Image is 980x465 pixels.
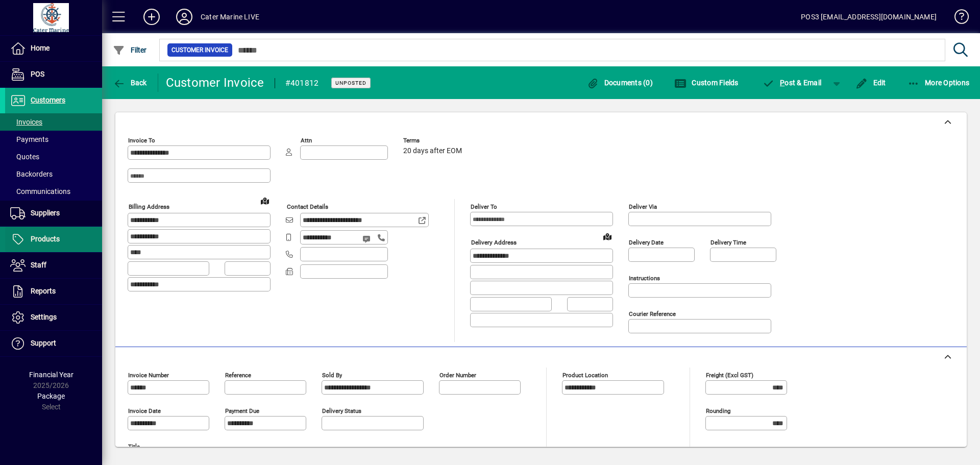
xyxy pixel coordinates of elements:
span: POS [31,70,44,78]
span: Staff [31,261,46,269]
span: Reports [31,287,56,295]
button: Add [135,8,168,26]
span: ost & Email [763,79,822,87]
span: Home [31,44,50,52]
span: Custom Fields [674,79,739,87]
span: More Options [908,79,970,87]
mat-label: Sold by [322,372,342,379]
a: Settings [5,305,102,330]
button: More Options [905,74,972,92]
a: Payments [5,131,102,148]
mat-label: Delivery status [322,407,361,414]
span: 20 days after EOM [403,147,462,155]
span: Suppliers [31,209,60,217]
a: Knowledge Base [947,2,967,35]
a: Staff [5,253,102,278]
span: Back [113,79,147,87]
a: Support [5,331,102,356]
mat-label: Reference [225,372,251,379]
button: Edit [853,74,889,92]
mat-label: Title [128,443,140,450]
span: Customer Invoice [171,45,228,55]
mat-label: Delivery date [629,239,664,246]
span: Support [31,339,56,347]
a: Backorders [5,165,102,183]
span: Unposted [335,80,366,86]
span: Customers [31,96,65,104]
span: Package [37,392,65,400]
a: Communications [5,183,102,200]
mat-label: Delivery time [710,239,746,246]
button: Send SMS [355,227,380,251]
span: Filter [113,46,147,54]
mat-label: Attn [301,137,312,144]
button: Back [110,74,150,92]
span: Products [31,235,60,243]
span: Terms [403,137,464,144]
a: View on map [599,228,616,244]
mat-label: Payment due [225,407,259,414]
mat-label: Invoice To [128,137,155,144]
span: Financial Year [29,371,73,379]
div: Customer Invoice [166,75,264,91]
a: Products [5,227,102,252]
mat-label: Deliver To [471,203,497,210]
a: POS [5,62,102,87]
mat-label: Product location [562,372,608,379]
button: Filter [110,41,150,59]
mat-label: Freight (excl GST) [706,372,753,379]
mat-label: Invoice date [128,407,161,414]
mat-label: Deliver via [629,203,657,210]
div: POS3 [EMAIL_ADDRESS][DOMAIN_NAME] [801,9,937,25]
span: Payments [10,135,48,143]
button: Profile [168,8,201,26]
button: Post & Email [757,74,827,92]
span: P [780,79,785,87]
span: Backorders [10,170,53,178]
div: Cater Marine LIVE [201,9,259,25]
mat-label: Order number [439,372,476,379]
button: Custom Fields [672,74,741,92]
span: Communications [10,187,70,195]
span: Documents (0) [586,79,653,87]
mat-label: Courier Reference [629,310,676,317]
mat-label: Instructions [629,275,660,282]
div: #401812 [285,75,319,91]
a: Home [5,36,102,61]
span: Quotes [10,153,39,161]
span: Settings [31,313,57,321]
a: Reports [5,279,102,304]
a: Suppliers [5,201,102,226]
mat-label: Invoice number [128,372,169,379]
a: View on map [257,192,273,209]
a: Invoices [5,113,102,131]
span: Invoices [10,118,42,126]
a: Quotes [5,148,102,165]
app-page-header-button: Back [102,74,158,92]
button: Documents (0) [584,74,655,92]
mat-label: Rounding [706,407,730,414]
span: Edit [855,79,886,87]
